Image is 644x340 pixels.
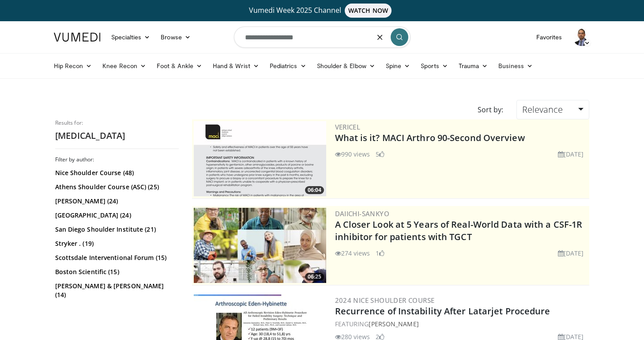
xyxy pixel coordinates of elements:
div: Sort by: [471,100,510,119]
a: Daiichi-Sankyo [335,209,390,218]
h2: [MEDICAL_DATA] [55,130,179,141]
a: Vumedi Week 2025 ChannelWATCH NOW [55,4,589,18]
a: Hip Recon [49,57,98,75]
span: Relevance [522,103,563,115]
div: FEATURING [335,319,588,329]
h3: Filter by author: [55,156,179,163]
a: A Closer Look at 5 Years of Real-World Data with a CSF-1R inhibitor for patients with TGCT [335,218,583,243]
a: Vericel [335,122,361,131]
a: Nice Shoulder Course (48) [55,168,177,177]
a: Business [493,57,538,75]
a: Pediatrics [264,57,312,75]
a: Scottsdale Interventional Forum (15) [55,253,177,262]
a: Browse [155,28,196,46]
span: 06:04 [305,186,324,194]
a: Athens Shoulder Course (ASC) (25) [55,183,177,191]
li: [DATE] [558,248,584,258]
input: Search topics, interventions [234,27,411,48]
a: What is it? MACI Arthro 90-Second Overview [335,132,525,144]
a: [PERSON_NAME] [369,320,418,328]
a: Foot & Ankle [151,57,207,75]
li: 274 views [335,248,370,258]
li: 5 [376,149,384,159]
a: Relevance [516,100,589,119]
img: Avatar [573,28,591,46]
a: Sports [415,57,453,75]
img: aa6cc8ed-3dbf-4b6a-8d82-4a06f68b6688.300x170_q85_crop-smart_upscale.jpg [194,121,326,196]
a: Spine [380,57,415,75]
li: 1 [376,248,384,258]
img: VuMedi Logo [54,33,101,42]
a: Hand & Wrist [207,57,264,75]
p: Results for: [55,119,179,126]
a: Recurrence of Instability After Latarjet Procedure [335,305,550,317]
a: Stryker . (19) [55,239,177,248]
span: WATCH NOW [345,4,392,18]
a: 2024 Nice Shoulder Course [335,296,435,305]
a: Shoulder & Elbow [312,57,380,75]
li: 990 views [335,149,370,159]
a: 06:25 [194,208,326,283]
a: [PERSON_NAME] & [PERSON_NAME] (14) [55,282,177,299]
a: [PERSON_NAME] (24) [55,197,177,206]
a: Favorites [531,28,568,46]
a: Trauma [453,57,493,75]
a: San Diego Shoulder Institute (21) [55,225,177,234]
a: [GEOGRAPHIC_DATA] (24) [55,211,177,220]
a: Specialties [106,28,156,46]
a: Knee Recon [97,57,151,75]
span: 06:25 [305,273,324,281]
li: [DATE] [558,149,584,159]
a: Boston Scientific (15) [55,267,177,276]
a: 06:04 [194,121,326,196]
img: 93c22cae-14d1-47f0-9e4a-a244e824b022.png.300x170_q85_crop-smart_upscale.jpg [194,208,326,283]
